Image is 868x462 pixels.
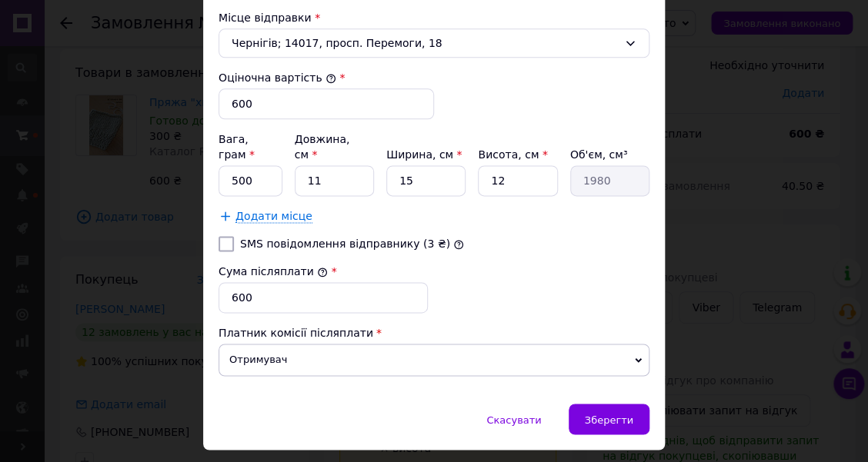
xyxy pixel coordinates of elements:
[219,344,649,376] span: Отримувач
[219,327,373,339] span: Платник комісії післяплати
[240,238,450,250] label: SMS повідомлення відправнику (3 ₴)
[219,265,328,278] label: Сума післяплати
[219,133,255,161] label: Вага, грам
[478,148,547,161] label: Висота, см
[486,414,541,425] span: Скасувати
[295,133,350,161] label: Довжина, см
[235,210,312,223] span: Додати місце
[219,10,649,25] div: Місце відправки
[585,414,633,425] span: Зберегти
[386,148,462,161] label: Ширина, см
[219,71,336,84] label: Оціночна вартість
[570,147,649,162] div: Об'єм, см³
[232,35,618,51] span: Чернігів; 14017, просп. Перемоги, 18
